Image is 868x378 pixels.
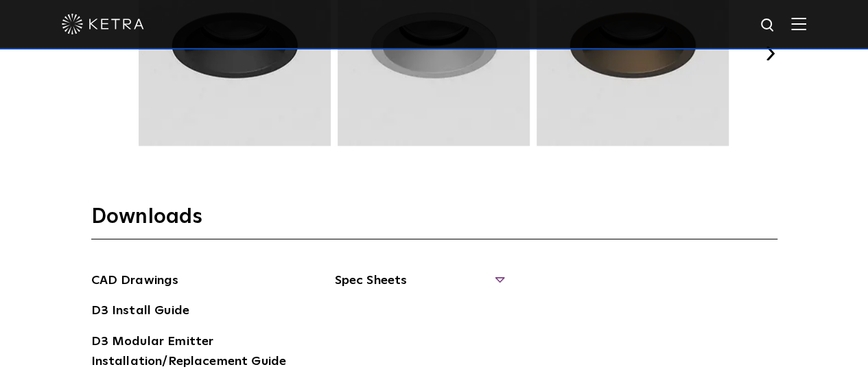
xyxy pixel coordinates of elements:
[791,17,806,30] img: Hamburger%20Nav.svg
[764,47,777,60] button: Next
[91,204,777,239] h3: Downloads
[62,14,144,34] img: ketra-logo-2019-white
[335,271,503,301] span: Spec Sheets
[760,17,777,34] img: search icon
[91,301,189,323] a: D3 Install Guide
[91,332,297,374] a: D3 Modular Emitter Installation/Replacement Guide
[91,271,179,293] a: CAD Drawings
